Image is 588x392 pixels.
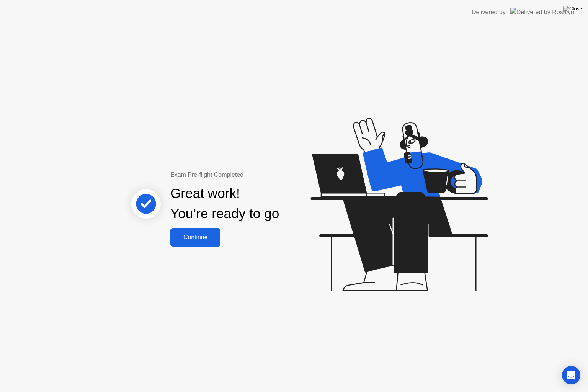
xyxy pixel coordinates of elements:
[510,8,574,16] img: Delivered by Rosalyn
[563,6,582,12] img: Close
[173,234,218,241] div: Continue
[562,366,580,384] div: Open Intercom Messenger
[472,8,506,17] div: Delivered by
[170,183,279,224] div: Great work! You’re ready to go
[170,228,220,247] button: Continue
[170,170,328,180] div: Exam Pre-flight Completed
